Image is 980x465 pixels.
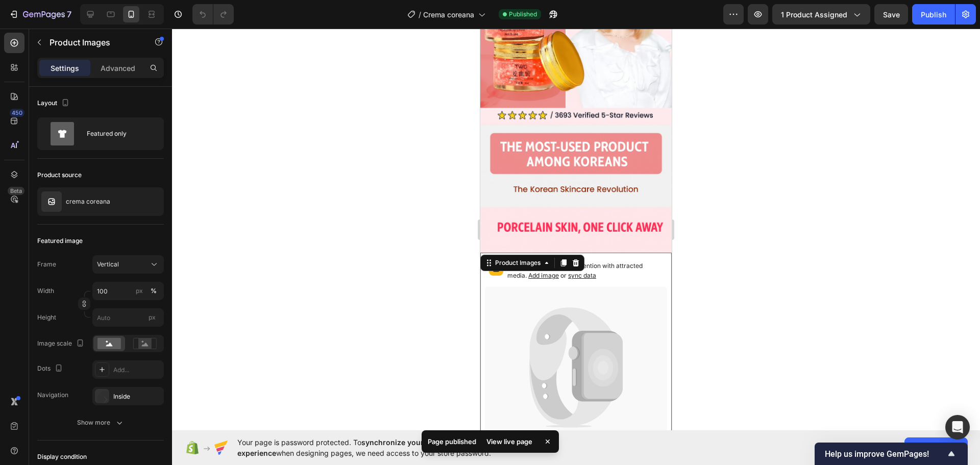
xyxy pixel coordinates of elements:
div: Dots [37,362,65,376]
div: Featured only [87,122,149,145]
button: Publish [912,4,955,25]
span: synchronize your theme style & enhance your experience [237,438,524,457]
span: 1 product assigned [781,9,847,20]
span: px [149,313,156,321]
span: Help us improve GemPages! [825,449,945,459]
div: Featured image [37,236,83,246]
p: Advanced [101,63,135,74]
button: Vertical [92,255,164,274]
button: px [148,285,160,297]
div: % [151,286,157,296]
label: Frame [37,260,56,269]
div: Display condition [37,452,87,461]
div: Show more [77,418,125,428]
p: crema coreana [66,198,110,205]
div: Beta [8,187,24,195]
input: px% [92,282,164,300]
input: px [92,308,164,327]
p: Page published [428,436,476,447]
div: Add... [113,365,161,375]
button: 7 [4,4,76,25]
div: px [136,286,143,296]
iframe: Design area [480,29,672,430]
p: Product Images [50,36,136,48]
div: Layout [37,96,71,110]
button: Show survey - Help us improve GemPages! [825,448,958,460]
div: Navigation [37,390,68,400]
span: Published [509,10,537,19]
div: 450 [10,109,24,117]
p: 7 [67,8,71,20]
button: % [133,285,145,297]
span: Save [883,10,900,19]
button: Save [874,4,908,25]
button: Show more [37,413,164,432]
div: Undo/Redo [192,4,234,25]
span: / [419,9,421,20]
p: Settings [51,63,79,74]
div: View live page [480,434,538,449]
div: Open Intercom Messenger [945,415,970,439]
span: Vertical [97,260,119,269]
button: Allow access [904,437,968,458]
div: Image scale [37,337,86,351]
label: Height [37,313,56,322]
img: product feature img [41,191,62,212]
button: 1 product assigned [772,4,870,25]
div: Inside [113,392,161,401]
span: Your page is password protected. To when designing pages, we need access to your store password. [237,437,563,458]
span: Crema coreana [423,9,474,20]
label: Width [37,286,54,296]
div: Publish [921,9,946,20]
div: Product source [37,170,82,180]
